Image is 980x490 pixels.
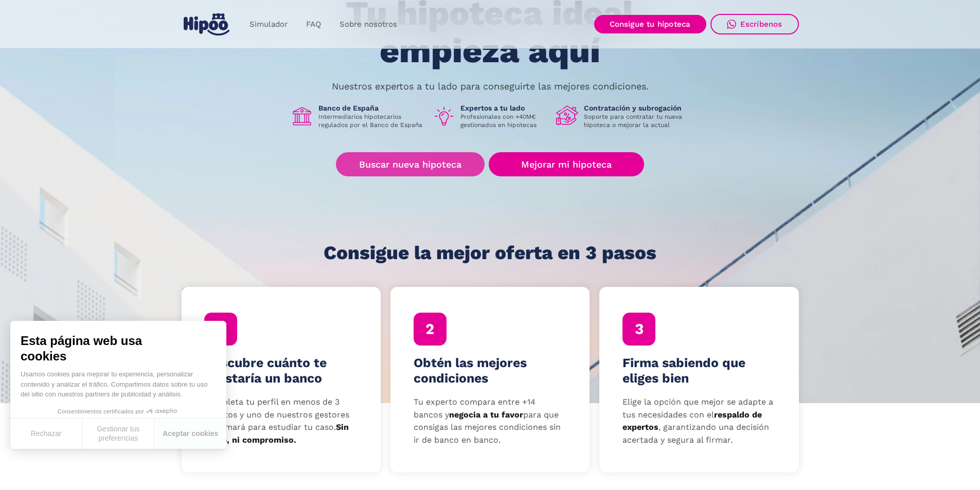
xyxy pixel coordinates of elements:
p: Completa tu perfil en menos de 3 minutos y uno de nuestros gestores te llamará para estudiar tu c... [204,396,358,447]
h1: Contratación y subrogación [584,103,690,113]
p: Nuestros expertos a tu lado para conseguirte las mejores condiciones. [332,82,649,90]
h4: Firma sabiendo que eliges bien [622,355,776,386]
div: Escríbenos [740,20,782,29]
a: Escríbenos [710,14,799,34]
a: Sobre nosotros [330,14,406,34]
p: Soporte para contratar tu nueva hipoteca o mejorar la actual [584,113,690,129]
p: Profesionales con +40M€ gestionados en hipotecas [460,113,548,129]
p: Tu experto compara entre +14 bancos y para que consigas las mejores condiciones sin ir de banco e... [414,396,567,447]
p: Intermediarios hipotecarios regulados por el Banco de España [318,113,424,129]
a: Buscar nueva hipoteca [336,152,485,176]
a: Simulador [240,14,297,34]
h1: Expertos a tu lado [460,103,548,113]
h1: Consigue la mejor oferta en 3 pasos [324,243,656,263]
h1: Banco de España [318,103,424,113]
p: Elige la opción que mejor se adapte a tus necesidades con el , garantizando una decisión acertada... [622,396,776,447]
strong: Sin coste, ni compromiso. [204,422,349,445]
h4: Obtén las mejores condiciones [414,355,567,386]
a: home [182,9,232,40]
a: FAQ [297,14,330,34]
a: Consigue tu hipoteca [594,15,706,33]
a: Mejorar mi hipoteca [489,152,644,176]
strong: negocia a tu favor [449,410,523,420]
h4: Descubre cuánto te prestaría un banco [204,355,358,386]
